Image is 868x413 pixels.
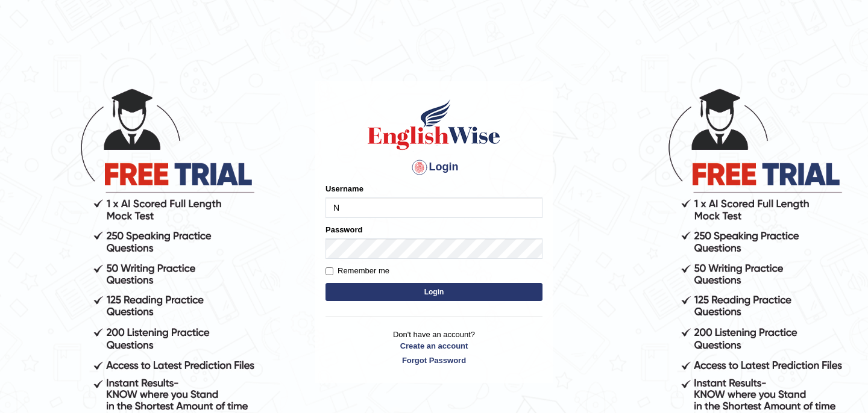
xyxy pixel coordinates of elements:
[325,340,542,352] a: Create an account
[325,283,542,301] button: Login
[325,183,363,194] label: Username
[325,267,333,275] input: Remember me
[365,98,503,152] img: Logo of English Wise sign in for intelligent practice with AI
[325,265,389,277] label: Remember me
[325,355,542,366] a: Forgot Password
[325,158,542,177] h4: Login
[325,329,542,366] p: Don't have an account?
[325,224,362,235] label: Password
